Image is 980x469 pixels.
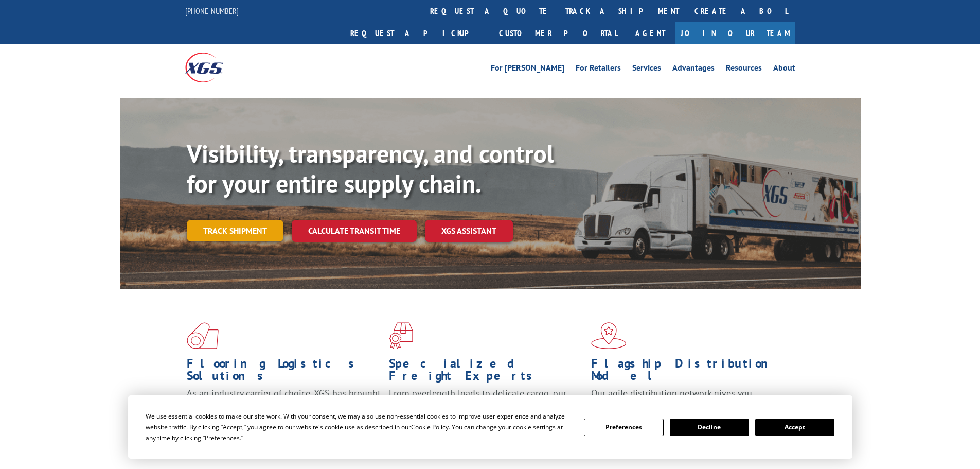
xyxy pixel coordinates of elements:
[591,322,627,349] img: xgs-icon-flagship-distribution-model-red
[576,64,621,75] a: For Retailers
[389,322,413,349] img: xgs-icon-focused-on-flooring-red
[591,387,780,411] span: Our agile distribution network gives you nationwide inventory management on demand.
[670,419,749,436] button: Decline
[632,64,661,75] a: Services
[187,322,219,349] img: xgs-icon-total-supply-chain-intelligence-red
[675,22,795,44] a: Join Our Team
[389,387,583,433] p: From overlength loads to delicate cargo, our experienced staff knows the best way to move your fr...
[146,411,572,443] div: We use essential cookies to make our site work. With your consent, we may also use non-essential ...
[343,22,491,44] a: Request a pickup
[389,357,583,387] h1: Specialized Freight Experts
[591,357,786,387] h1: Flagship Distribution Model
[584,419,663,436] button: Preferences
[726,64,762,75] a: Resources
[672,64,715,75] a: Advantages
[187,220,283,241] a: Track shipment
[773,64,795,75] a: About
[187,357,381,387] h1: Flooring Logistics Solutions
[755,419,834,436] button: Accept
[187,387,381,424] span: As an industry carrier of choice, XGS has brought innovation and dedication to flooring logistics...
[205,433,240,442] span: Preferences
[491,64,564,75] a: For [PERSON_NAME]
[128,395,852,459] div: Cookie Consent Prompt
[411,423,449,431] span: Cookie Policy
[185,6,239,16] a: [PHONE_NUMBER]
[187,137,554,199] b: Visibility, transparency, and control for your entire supply chain.
[491,22,625,44] a: Customer Portal
[292,220,417,242] a: Calculate transit time
[425,220,513,242] a: XGS ASSISTANT
[625,22,675,44] a: Agent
